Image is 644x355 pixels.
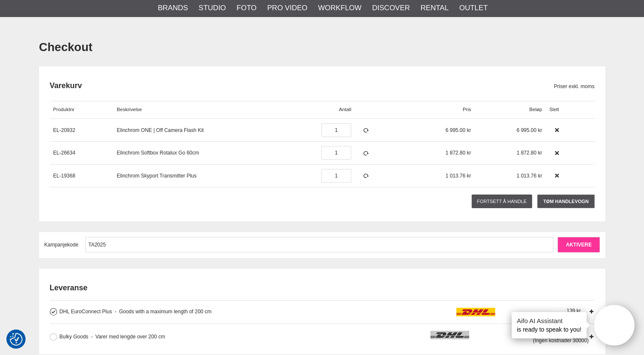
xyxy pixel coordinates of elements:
[463,107,471,112] span: Pris
[199,3,226,14] a: Studio
[549,107,559,112] span: Slett
[446,150,466,156] span: 1 872.80
[50,80,554,91] h2: Varekurv
[446,127,466,133] span: 6 995.00
[10,333,23,346] img: Revisit consent button
[60,309,112,315] span: DHL EuroConnect Plus
[237,3,257,14] a: Foto
[372,3,410,14] a: Discover
[53,150,75,156] a: EL-26634
[39,39,605,56] h1: Checkout
[114,309,212,315] span: Goods with a maximum length of 200 cm
[117,173,196,179] a: Elinchrom Skyport Transmitter Plus
[472,195,532,208] a: Fortsett å handle
[60,334,89,340] span: Bulky Goods
[339,107,351,112] span: Antall
[459,3,488,14] a: Outlet
[158,3,188,14] a: Brands
[517,150,537,156] span: 1 872.80
[50,283,595,293] h2: Leveranse
[529,107,542,112] span: Beløp
[533,338,589,344] span: (Ingen kostnader 30000)
[53,173,75,179] a: EL-19368
[53,127,75,133] a: EL-20932
[554,83,594,90] span: Priser exkl. moms
[53,107,74,112] span: Produktnr
[446,173,466,179] span: 1 013.76
[117,107,142,112] span: Beskrivelse
[456,308,548,316] img: icon_dhl.png
[517,316,581,325] h4: Aifo AI Assistant
[512,312,587,338] div: is ready to speak to you!
[567,308,581,314] span: 139
[421,3,449,14] a: Rental
[117,150,199,156] a: Elinchrom Softbox Rotalux Go 60cm
[558,237,600,252] input: Aktivere
[517,127,537,133] span: 6 995.00
[537,195,594,208] a: Tøm handlevogn
[430,331,522,339] img: icon_dhl.png
[91,334,165,340] span: Varer med lengde over 200 cm
[318,3,361,14] a: Workflow
[267,3,307,14] a: Pro Video
[517,173,537,179] span: 1 013.76
[117,127,203,133] a: Elinchrom ONE | Off Camera Flash Kit
[10,332,23,347] button: Samtykkepreferanser
[44,242,78,248] span: Kampanjekode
